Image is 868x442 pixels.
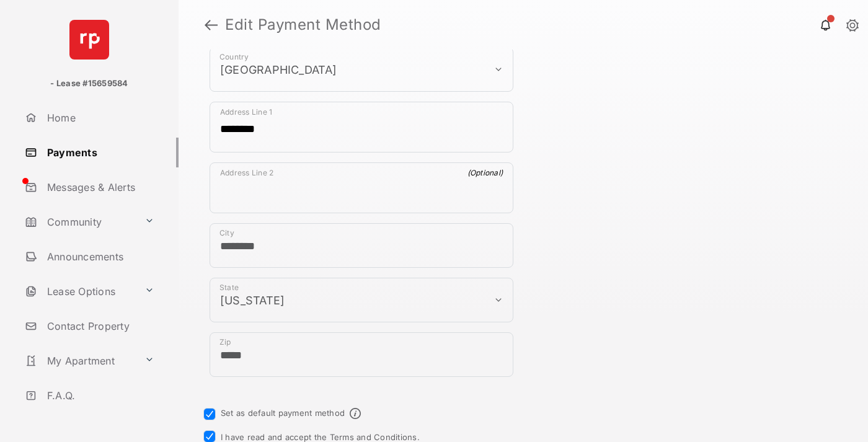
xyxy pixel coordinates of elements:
[210,223,513,268] div: payment_method_screening[postal_addresses][locality]
[20,172,179,202] a: Messages & Alerts
[210,102,513,152] div: payment_method_screening[postal_addresses][addressLine1]
[20,207,139,237] a: Community
[69,20,109,60] img: svg+xml;base64,PHN2ZyB4bWxucz0iaHR0cDovL3d3dy53My5vcmcvMjAwMC9zdmciIHdpZHRoPSI2NCIgaGVpZ2h0PSI2NC...
[20,311,179,341] a: Contact Property
[20,276,139,306] a: Lease Options
[350,408,361,419] span: Default payment method info
[20,381,179,410] a: F.A.Q.
[50,77,128,90] p: - Lease #15659584
[210,332,513,377] div: payment_method_screening[postal_addresses][postalCode]
[20,242,179,272] a: Announcements
[221,408,345,418] label: Set as default payment method
[20,346,139,376] a: My Apartment
[225,17,381,32] strong: Edit Payment Method
[20,138,179,167] a: Payments
[210,278,513,322] div: payment_method_screening[postal_addresses][administrativeArea]
[20,103,179,133] a: Home
[210,47,513,92] div: payment_method_screening[postal_addresses][country]
[210,162,513,213] div: payment_method_screening[postal_addresses][addressLine2]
